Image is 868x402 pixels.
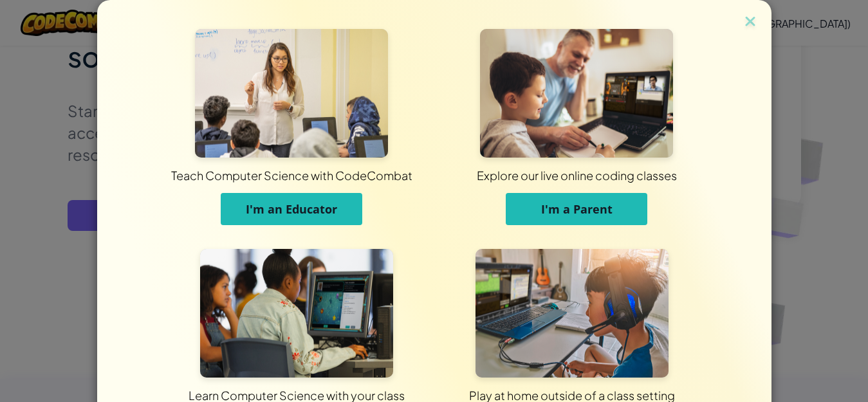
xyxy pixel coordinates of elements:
img: For Parents [480,29,673,158]
img: close icon [742,13,759,32]
img: For Individuals [476,249,669,378]
button: I'm an Educator [221,193,362,225]
span: I'm a Parent [541,201,613,217]
span: I'm an Educator [246,201,337,217]
button: I'm a Parent [506,193,647,225]
img: For Students [200,249,393,378]
img: For Educators [195,29,388,158]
